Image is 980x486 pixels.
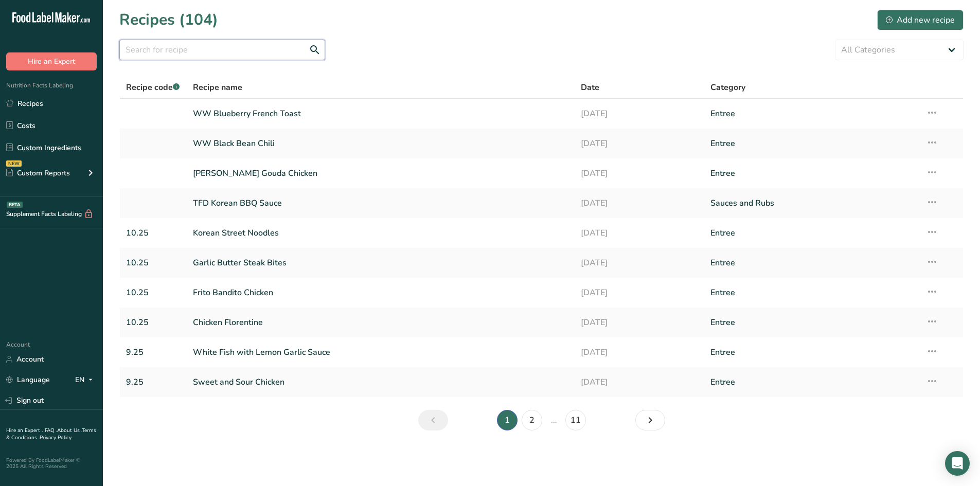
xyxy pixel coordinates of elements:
a: [DATE] [581,163,698,184]
a: 9.25 [126,341,181,363]
a: 9.25 [126,371,181,393]
span: Date [581,81,599,94]
a: Sweet and Sour Chicken [193,371,569,393]
a: Entree [710,371,914,393]
a: [DATE] [581,133,698,154]
a: 10.25 [126,222,181,244]
a: TFD Korean BBQ Sauce [193,192,569,214]
a: Hire an Expert . [6,427,43,434]
a: [DATE] [581,371,698,393]
a: WW Black Bean Chili [193,133,569,154]
span: Recipe code [126,82,180,93]
a: Next page [635,410,665,430]
span: Recipe name [193,81,242,94]
a: 10.25 [126,282,181,303]
div: Powered By FoodLabelMaker © 2025 All Rights Reserved [6,457,97,470]
a: [DATE] [581,103,698,124]
a: Entree [710,312,914,333]
a: Language [6,371,50,389]
a: Entree [710,341,914,363]
a: White Fish with Lemon Garlic Sauce [193,341,569,363]
a: Sauces and Rubs [710,192,914,214]
a: Garlic Butter Steak Bites [193,252,569,274]
a: [DATE] [581,282,698,303]
a: Page 2. [522,410,542,430]
h1: Recipes (104) [119,8,218,31]
a: [DATE] [581,222,698,244]
a: Entree [710,163,914,184]
button: Hire an Expert [6,52,97,70]
div: Custom Reports [6,168,70,178]
a: Terms & Conditions . [6,427,96,441]
input: Search for recipe [119,40,325,60]
a: Entree [710,282,914,303]
button: Add new recipe [877,10,964,30]
a: Entree [710,133,914,154]
a: Privacy Policy [40,434,72,441]
a: About Us . [57,427,82,434]
a: FAQ . [45,427,57,434]
div: EN [75,374,97,386]
a: Page 11. [565,410,586,430]
a: Entree [710,103,914,124]
a: Korean Street Noodles [193,222,569,244]
a: Frito Bandito Chicken [193,282,569,303]
div: Open Intercom Messenger [945,451,970,476]
a: 10.25 [126,312,181,333]
a: WW Blueberry French Toast [193,103,569,124]
a: [PERSON_NAME] Gouda Chicken [193,163,569,184]
a: Chicken Florentine [193,312,569,333]
div: BETA [7,202,23,208]
span: Category [710,81,745,94]
a: [DATE] [581,252,698,274]
div: Add new recipe [886,14,955,26]
div: NEW [6,160,22,167]
a: 10.25 [126,252,181,274]
a: Entree [710,252,914,274]
a: Entree [710,222,914,244]
a: [DATE] [581,341,698,363]
a: Previous page [418,410,448,430]
a: [DATE] [581,312,698,333]
a: [DATE] [581,192,698,214]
